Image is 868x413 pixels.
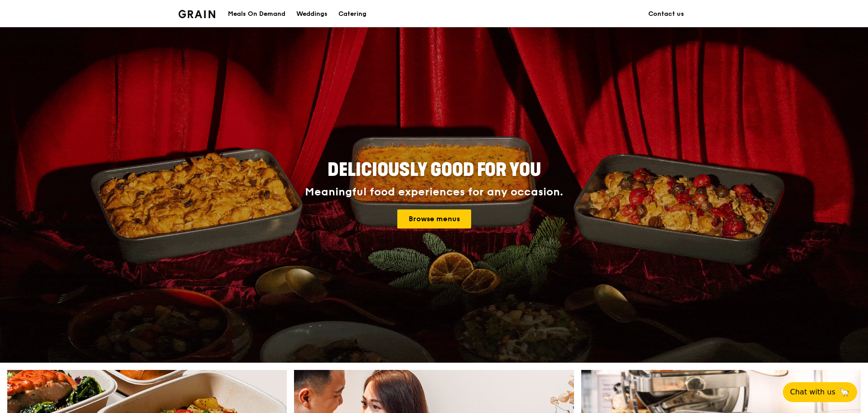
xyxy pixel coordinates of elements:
[328,159,541,181] span: Deliciously good for you
[397,209,471,228] a: Browse menus
[790,387,835,398] span: Chat with us
[271,186,597,199] div: Meaningful food experiences for any occasion.
[228,0,285,28] div: Meals On Demand
[296,0,328,28] div: Weddings
[333,0,372,28] a: Catering
[839,387,850,398] span: 🦙
[643,0,690,28] a: Contact us
[291,0,333,28] a: Weddings
[338,0,366,28] div: Catering
[783,382,857,402] button: Chat with us🦙
[178,10,215,18] img: Grain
